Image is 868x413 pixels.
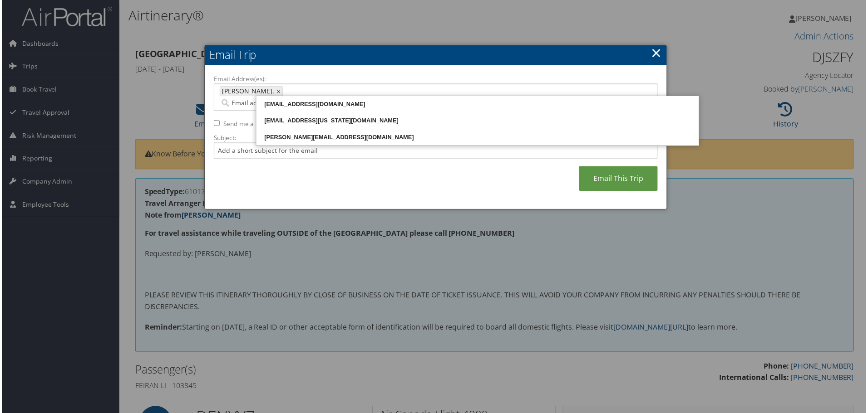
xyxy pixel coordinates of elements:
h2: Email Trip [204,45,668,65]
label: Email Address(es): [213,75,659,84]
span: [PERSON_NAME]. [219,87,274,96]
label: Send me a copy [222,120,269,129]
input: Email address (Separate multiple email addresses with commas) [219,99,614,108]
input: Add a short subject for the email [213,143,659,160]
div: [PERSON_NAME][EMAIL_ADDRESS][DOMAIN_NAME] [257,133,699,142]
div: [EMAIL_ADDRESS][DOMAIN_NAME] [257,100,699,109]
a: Email This Trip [580,167,659,192]
div: [EMAIL_ADDRESS][US_STATE][DOMAIN_NAME] [257,117,699,126]
a: × [652,44,663,62]
label: Subject: [213,134,659,143]
a: × [276,87,282,96]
